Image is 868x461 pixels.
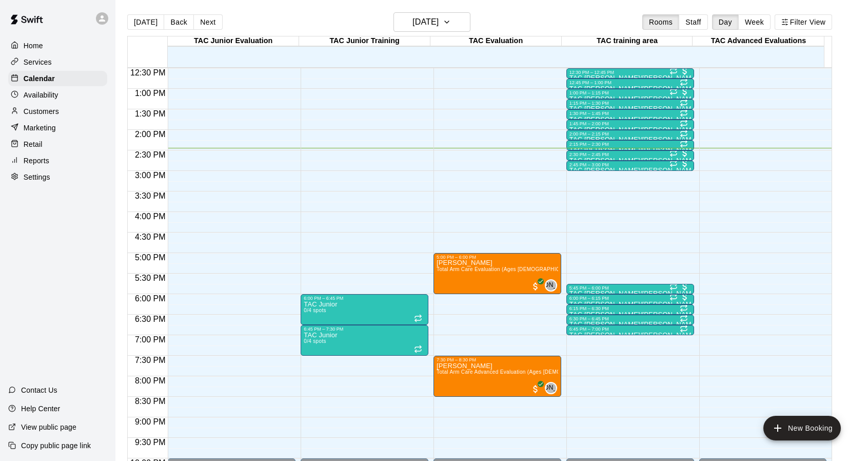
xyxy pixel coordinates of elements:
[430,36,562,46] div: TAC Evaluation
[566,294,694,304] div: 6:00 PM – 6:15 PM: TAC Todd/Brad
[128,68,168,77] span: 12:30 PM
[132,109,168,118] span: 1:30 PM
[566,79,694,89] div: 12:45 PM – 1:00 PM: TAC Tom/Mike
[569,285,691,291] div: 5:45 PM – 6:00 PM
[566,304,694,315] div: 6:15 PM – 6:30 PM: TAC Todd/Brad
[132,89,168,98] span: 1:00 PM
[193,14,222,30] button: Next
[680,66,690,76] span: All customers have paid
[24,41,43,51] p: Home
[566,68,694,79] div: 12:30 PM – 12:45 PM: TAC Tom/Mike
[437,255,558,260] div: 5:00 PM – 6:00 PM
[21,385,57,395] p: Contact Us
[132,315,168,323] span: 6:30 PM
[569,131,691,137] div: 2:00 PM – 2:15 PM
[304,296,425,301] div: 6:00 PM – 6:45 PM
[132,356,168,364] span: 7:30 PM
[566,109,694,120] div: 1:30 PM – 1:45 PM: TAC Tom/Mike
[24,123,56,133] p: Marketing
[127,14,164,30] button: [DATE]
[132,233,168,241] span: 4:30 PM
[680,119,688,127] span: Recurring event
[566,130,694,140] div: 2:00 PM – 2:15 PM: TAC Tom/Mike
[569,121,691,126] div: 1:45 PM – 2:00 PM
[545,279,557,292] div: Jordan Art
[569,326,691,332] div: 6:45 PM – 7:00 PM
[433,253,561,294] div: 5:00 PM – 6:00 PM: Thomas O’Connor
[680,148,690,158] span: All customers have paid
[132,212,168,221] span: 4:00 PM
[24,156,49,166] p: Reports
[8,104,107,119] a: Customers
[524,383,578,393] span: [PERSON_NAME]
[566,161,694,171] div: 2:45 PM – 3:00 PM: TAC Todd/Brad
[566,325,694,335] div: 6:45 PM – 7:00 PM: TAC Todd/Brad
[21,440,91,451] p: Copy public page link
[8,169,107,185] a: Settings
[569,152,691,157] div: 2:30 PM – 2:45 PM
[301,325,428,356] div: 6:45 PM – 7:30 PM: TAC Junior
[8,120,107,136] a: Marketing
[24,57,52,67] p: Services
[669,293,678,301] span: Recurring event
[680,86,690,97] span: All customers have paid
[24,139,43,149] p: Retail
[24,172,50,182] p: Settings
[712,14,739,30] button: Day
[437,369,608,375] span: Total Arm Care Advanced Evaluation (Ages [DEMOGRAPHIC_DATA]+)
[680,314,688,322] span: Recurring event
[763,416,841,440] button: add
[566,89,694,99] div: 1:00 PM – 1:15 PM: TAC Tom/Mike
[693,36,824,46] div: TAC Advanced Evaluations
[680,324,688,333] span: Recurring event
[680,158,690,168] span: All customers have paid
[680,78,688,86] span: Recurring event
[549,279,557,292] span: Jordan Art
[549,382,557,394] span: Jordan Art
[433,356,561,397] div: 7:30 PM – 8:30 PM: Total Arm Care Advanced Evaluation (Ages 13+)
[132,130,168,139] span: 2:00 PM
[8,137,107,152] div: Retail
[8,54,107,70] a: Services
[132,171,168,180] span: 3:00 PM
[669,67,678,75] span: Recurring event
[132,253,168,262] span: 5:00 PM
[569,296,691,301] div: 6:00 PM – 6:15 PM
[669,87,678,95] span: Recurring event
[569,90,691,95] div: 1:00 PM – 1:15 PM
[8,87,107,103] a: Availability
[569,316,691,321] div: 6:30 PM – 6:45 PM
[301,294,428,325] div: 6:00 PM – 6:45 PM: TAC Junior
[569,162,691,167] div: 2:45 PM – 3:00 PM
[21,422,76,432] p: View public page
[679,14,708,30] button: Staff
[132,294,168,303] span: 6:00 PM
[775,14,832,30] button: Filter View
[414,345,422,353] span: Recurring event
[132,191,168,200] span: 3:30 PM
[680,304,688,312] span: Recurring event
[414,314,422,322] span: Recurring event
[680,140,688,148] span: Recurring event
[132,150,168,159] span: 2:30 PM
[24,106,59,117] p: Customers
[304,338,326,344] span: 0/4 spots filled
[8,71,107,86] a: Calendar
[8,38,107,53] a: Home
[566,284,694,294] div: 5:45 PM – 6:00 PM: TAC Tom/Mike
[669,282,678,291] span: Recurring event
[132,274,168,282] span: 5:30 PM
[132,438,168,447] span: 9:30 PM
[299,36,430,46] div: TAC Junior Training
[680,99,688,107] span: Recurring event
[680,281,690,292] span: All customers have paid
[164,14,194,30] button: Back
[680,109,688,117] span: Recurring event
[524,280,578,291] span: [PERSON_NAME]
[437,266,583,272] span: Total Arm Care Evaluation (Ages [DEMOGRAPHIC_DATA]+)
[569,70,691,75] div: 12:30 PM – 12:45 PM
